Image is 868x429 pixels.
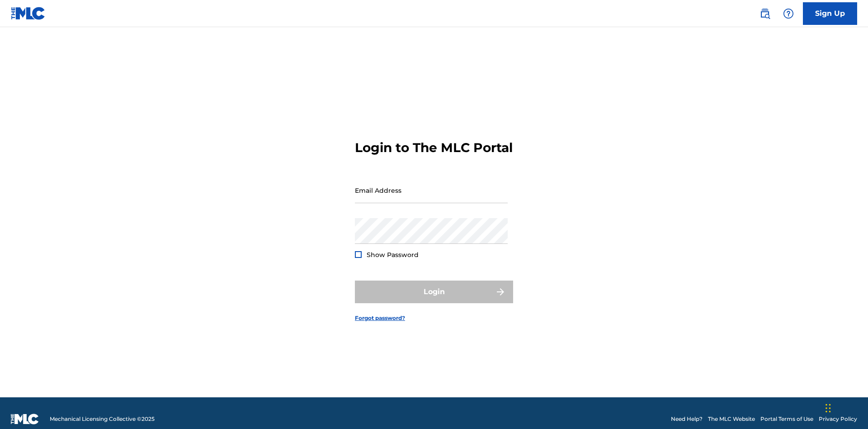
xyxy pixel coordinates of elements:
[823,386,868,429] iframe: Chat Widget
[826,395,831,422] div: Drag
[355,314,405,322] a: Forgot password?
[783,8,794,19] img: help
[355,140,513,156] h3: Login to The MLC Portal
[367,251,419,259] span: Show Password
[756,5,774,23] a: Public Search
[759,8,770,19] img: search
[671,415,703,423] a: Need Help?
[50,415,155,423] span: Mechanical Licensing Collective © 2025
[708,415,755,423] a: The MLC Website
[779,5,797,23] div: Help
[803,2,857,25] a: Sign Up
[11,414,39,424] img: logo
[819,415,857,423] a: Privacy Policy
[760,415,813,423] a: Portal Terms of Use
[11,7,46,20] img: MLC Logo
